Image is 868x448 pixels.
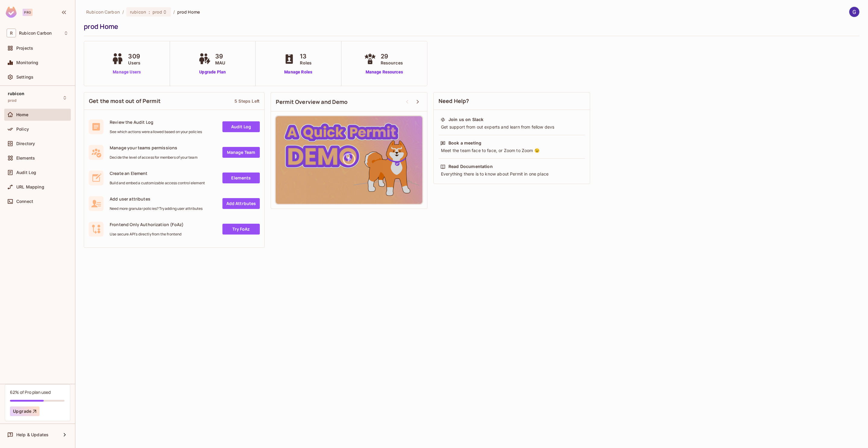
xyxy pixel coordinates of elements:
[10,406,39,416] button: Upgrade
[439,97,469,105] span: Need Help?
[234,98,259,104] div: 5 Steps Left
[448,163,493,170] div: Read Documentation
[16,127,29,132] span: Policy
[86,9,120,15] span: the active workspace
[300,60,312,66] span: Roles
[16,46,33,51] span: Projects
[110,69,143,75] a: Manage Users
[440,124,583,130] div: Get support from out experts and learn from fellow devs
[381,60,403,66] span: Resources
[110,170,205,176] span: Create an Element
[148,10,150,14] span: :
[448,140,481,146] div: Book a meeting
[16,75,33,79] span: Settings
[16,199,33,204] span: Connect
[16,112,29,117] span: Home
[222,147,260,158] a: Manage Team
[381,52,403,61] span: 29
[6,7,17,18] img: SReyMgAAAABJRU5ErkJggg==
[153,9,162,15] span: prod
[16,60,39,65] span: Monitoring
[222,198,260,209] a: Add Attrbutes
[128,60,140,66] span: Users
[110,206,203,211] span: Need more granular policies? Try adding user attributes
[222,224,260,235] a: Try FoAz
[440,148,583,154] div: Meet the team face to face, or Zoom to Zoom 😉
[130,9,146,15] span: rubicon
[110,196,203,202] span: Add user attributes
[110,129,202,134] span: See which actions were allowed based on your policies
[23,9,33,16] div: Pro
[89,97,161,105] span: Get the most out of Permit
[8,98,17,103] span: prod
[7,29,16,37] span: R
[84,22,857,31] div: prod Home
[849,7,859,17] img: Guy Hirshenzon
[16,432,49,437] span: Help & Updates
[222,173,260,183] a: Elements
[363,69,406,75] a: Manage Resources
[448,117,483,123] div: Join us on Slack
[19,31,52,36] span: Workspace: Rubicon Carbon
[16,170,36,175] span: Audit Log
[110,145,197,151] span: Manage your teams permissions
[110,232,184,237] span: Use secure API's directly from the frontend
[300,52,312,61] span: 13
[276,98,348,106] span: Permit Overview and Demo
[215,60,225,66] span: MAU
[177,9,200,15] span: prod Home
[16,156,35,160] span: Elements
[173,9,175,15] li: /
[197,69,228,75] a: Upgrade Plan
[16,141,35,146] span: Directory
[8,91,24,96] span: rubicon
[122,9,124,15] li: /
[128,52,140,61] span: 309
[222,121,260,132] a: Audit Log
[110,222,184,227] span: Frontend Only Authorization (FoAz)
[110,119,202,125] span: Review the Audit Log
[110,181,205,185] span: Build and embed a customizable access control element
[10,389,51,395] div: 62% of Pro plan used
[282,69,315,75] a: Manage Roles
[16,185,44,189] span: URL Mapping
[110,155,197,160] span: Decide the level of access for members of your team
[215,52,225,61] span: 39
[440,171,583,177] div: Everything there is to know about Permit in one place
